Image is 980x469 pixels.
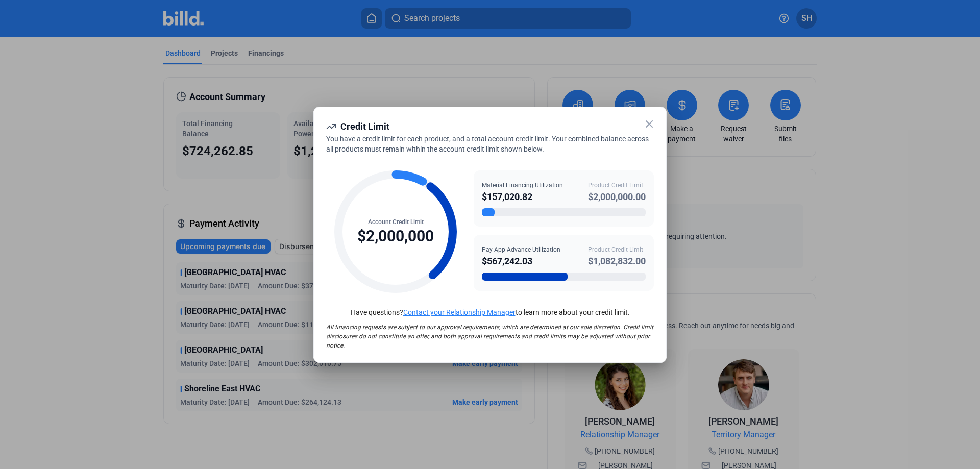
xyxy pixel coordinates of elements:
[351,308,630,316] span: Have questions? to learn more about your credit limit.
[326,324,653,349] span: All financing requests are subject to our approval requirements, which are determined at our sole...
[588,245,646,254] div: Product Credit Limit
[403,308,516,316] a: Contact your Relationship Manager
[588,254,646,268] div: $1,082,832.00
[482,254,560,268] div: $567,242.03
[357,217,434,227] div: Account Credit Limit
[588,190,646,204] div: $2,000,000.00
[482,190,563,204] div: $157,020.82
[326,135,649,153] span: You have a credit limit for each product, and a total account credit limit. Your combined balance...
[482,245,560,254] div: Pay App Advance Utilization
[588,181,646,190] div: Product Credit Limit
[357,227,434,246] div: $2,000,000
[482,181,563,190] div: Material Financing Utilization
[340,121,389,132] span: Credit Limit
